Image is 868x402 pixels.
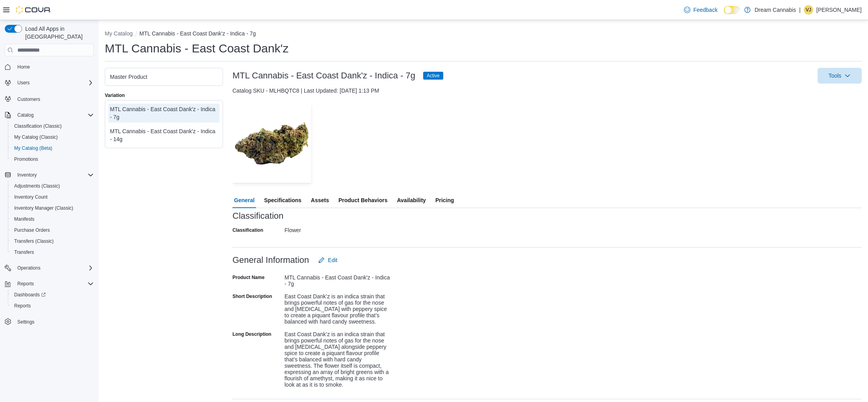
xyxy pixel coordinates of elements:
[2,61,97,73] button: Home
[11,301,34,311] a: Reports
[17,172,37,178] span: Inventory
[14,317,94,327] span: Settings
[264,192,301,208] span: Specifications
[11,192,51,202] a: Inventory Count
[2,278,97,289] button: Reports
[311,192,329,208] span: Assets
[804,5,813,15] div: Vincent Jabara
[11,132,61,142] a: My Catalog (Classic)
[105,41,288,56] h1: MTL Cannabis - East Coast Dank'z
[11,203,76,213] a: Inventory Manager (Classic)
[11,225,53,235] a: Purchase Orders
[11,214,94,224] span: Manifests
[14,170,40,180] button: Inventory
[14,110,37,120] button: Catalog
[232,331,271,337] label: Long Description
[14,303,31,309] span: Reports
[328,256,337,264] span: Edit
[14,317,37,327] a: Settings
[17,281,34,287] span: Reports
[105,92,125,99] label: Variation
[11,143,56,153] a: My Catalog (Beta)
[11,192,94,202] span: Inventory Count
[11,214,37,224] a: Manifests
[17,319,34,325] span: Settings
[11,121,94,131] span: Classification (Classic)
[14,216,34,222] span: Manifests
[11,203,94,213] span: Inventory Manager (Classic)
[139,30,256,37] button: MTL Cannabis - East Coast Dank'z - Indica - 7g
[693,6,717,14] span: Feedback
[8,289,97,300] a: Dashboards
[14,238,54,244] span: Transfers (Classic)
[17,80,30,86] span: Users
[8,121,97,132] button: Classification (Classic)
[14,123,62,129] span: Classification (Classic)
[724,6,740,14] input: Dark Mode
[338,192,387,208] span: Product Behaviors
[829,72,842,80] span: Tools
[232,293,272,300] label: Short Description
[232,227,263,233] label: Classification
[284,271,390,287] div: MTL Cannabis - East Coast Dank'z - Indica - 7g
[8,154,97,165] button: Promotions
[11,154,41,164] a: Promotions
[8,214,97,225] button: Manifests
[11,154,94,164] span: Promotions
[14,62,94,72] span: Home
[8,225,97,236] button: Purchase Orders
[11,301,94,311] span: Reports
[284,328,390,388] div: East Coast Dank’z is an indica strain that brings powerful notes of gas for the nose and [MEDICAL...
[8,300,97,311] button: Reports
[8,181,97,192] button: Adjustments (Classic)
[11,290,49,300] a: Dashboards
[14,292,46,298] span: Dashboards
[11,132,94,142] span: My Catalog (Classic)
[284,224,390,233] div: Flower
[816,5,862,15] p: [PERSON_NAME]
[11,121,65,131] a: Classification (Classic)
[22,25,94,41] span: Load All Apps in [GEOGRAPHIC_DATA]
[14,194,48,200] span: Inventory Count
[14,227,50,233] span: Purchase Orders
[427,72,440,79] span: Active
[681,2,721,18] a: Feedback
[423,72,443,80] span: Active
[14,156,38,162] span: Promotions
[8,247,97,258] button: Transfers
[232,211,284,221] h3: Classification
[8,192,97,203] button: Inventory Count
[11,181,63,191] a: Adjustments (Classic)
[14,170,94,180] span: Inventory
[8,143,97,154] button: My Catalog (Beta)
[2,169,97,181] button: Inventory
[232,255,309,265] h3: General Information
[14,94,94,104] span: Customers
[14,263,44,273] button: Operations
[806,5,811,15] span: VJ
[17,265,41,271] span: Operations
[435,192,454,208] span: Pricing
[14,279,37,288] button: Reports
[2,262,97,274] button: Operations
[315,252,340,268] button: Edit
[284,290,390,325] div: East Coast Dank’z is an indica strain that brings powerful notes of gas for the nose and [MEDICAL...
[14,205,73,211] span: Inventory Manager (Classic)
[110,105,218,121] div: MTL Cannabis - East Coast Dank'z - Indica - 7g
[2,93,97,104] button: Customers
[14,263,94,273] span: Operations
[799,5,801,15] p: |
[105,30,862,39] nav: An example of EuiBreadcrumbs
[14,78,33,87] button: Users
[14,249,34,255] span: Transfers
[232,71,415,80] h3: MTL Cannabis - East Coast Dank'z - Indica - 7g
[14,95,43,104] a: Customers
[14,110,94,120] span: Catalog
[232,274,264,281] label: Product Name
[14,78,94,87] span: Users
[17,112,33,118] span: Catalog
[755,5,796,15] p: Dream Cannabis
[5,58,94,348] nav: Complex example
[11,236,94,246] span: Transfers (Classic)
[11,143,94,153] span: My Catalog (Beta)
